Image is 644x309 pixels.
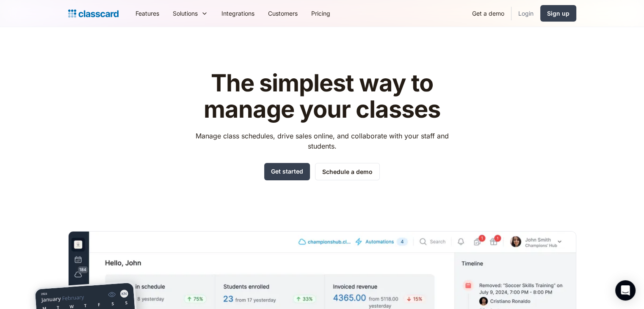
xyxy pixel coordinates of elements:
a: Login [511,4,540,23]
div: Solutions [173,9,198,18]
div: Open Intercom Messenger [615,280,636,301]
a: Customers [261,4,304,23]
a: home [68,8,119,19]
a: Sign up [540,5,576,22]
a: Get started [264,163,310,180]
a: Get a demo [465,4,511,23]
p: Manage class schedules, drive sales online, and collaborate with your staff and students. [188,131,456,151]
a: Schedule a demo [315,163,380,180]
div: Solutions [166,4,215,23]
a: Pricing [304,4,337,23]
h1: The simplest way to manage your classes [188,70,456,122]
div: Sign up [547,9,569,18]
a: Features [129,4,166,23]
a: Integrations [215,4,261,23]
